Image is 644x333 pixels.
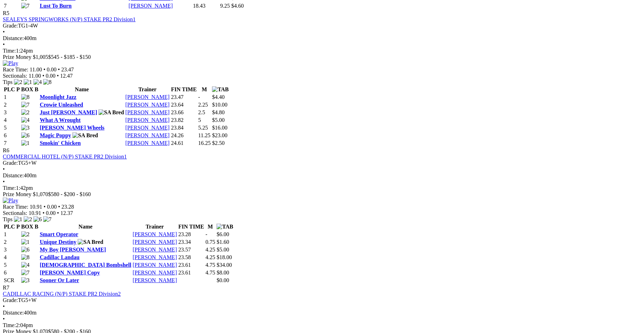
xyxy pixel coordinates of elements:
[44,204,46,210] span: •
[171,109,197,116] td: 23.66
[205,239,215,245] text: 0.75
[198,132,210,138] text: 11.25
[29,73,41,79] span: 11.00
[3,254,20,261] td: 4
[21,3,30,9] img: 7
[57,73,59,79] span: •
[3,322,641,328] div: 2:04pm
[47,204,57,210] span: 0.00
[3,185,16,191] span: Time:
[132,223,177,230] th: Trainer
[3,231,20,238] td: 1
[21,117,30,123] img: 4
[217,277,229,283] span: $0.00
[3,166,5,172] span: •
[3,41,5,47] span: •
[217,231,229,237] span: $6.00
[44,67,46,72] span: •
[3,73,27,79] span: Sectionals:
[40,239,76,245] a: Unique Destiny
[3,54,641,60] div: Prize Money $1,005
[21,231,30,238] img: 2
[3,310,24,316] span: Distance:
[212,132,227,138] span: $23.00
[3,132,20,139] td: 6
[3,185,641,191] div: 1:42pm
[21,140,30,146] img: 1
[14,216,22,223] img: 1
[24,79,32,85] img: 1
[24,216,32,223] img: 2
[212,94,225,100] span: $4.40
[3,109,20,116] td: 3
[125,109,170,115] a: [PERSON_NAME]
[21,132,30,139] img: 6
[48,54,91,60] span: $545 - $185 - $150
[3,262,20,269] td: 5
[3,297,641,303] div: TG5+W
[42,73,45,79] span: •
[21,270,30,276] img: 7
[231,3,244,9] span: $4.60
[133,262,177,268] a: [PERSON_NAME]
[171,124,197,131] td: 23.84
[198,125,208,131] text: 5.25
[212,86,229,93] img: TAB
[3,10,9,16] span: R5
[178,231,204,238] td: 23.28
[21,277,30,284] img: 3
[3,322,16,328] span: Time:
[40,3,72,9] a: Lust To Burn
[198,109,205,115] text: 2.5
[40,262,131,268] a: [DEMOGRAPHIC_DATA] Bombshell
[61,67,74,72] span: 23.47
[3,147,9,153] span: R6
[217,254,232,260] span: $18.00
[3,269,20,276] td: 6
[171,86,197,93] th: FIN TIME
[40,277,79,283] a: Sooner Or Later
[3,124,20,131] td: 5
[62,204,74,210] span: 23.28
[42,210,45,216] span: •
[40,140,81,146] a: Smokin' Chicken
[40,254,79,260] a: Cadillac Landau
[3,239,20,246] td: 2
[14,79,22,85] img: 2
[72,132,98,139] img: SA Bred
[3,303,5,309] span: •
[3,160,641,166] div: TG5+W
[133,231,177,237] a: [PERSON_NAME]
[29,210,41,216] span: 10.91
[125,140,170,146] a: [PERSON_NAME]
[40,94,76,100] a: Moonlight Jazz
[128,3,173,9] a: [PERSON_NAME]
[133,247,177,253] a: [PERSON_NAME]
[205,254,215,260] text: 4.25
[217,239,229,245] span: $1.60
[34,224,38,230] span: B
[21,254,30,261] img: 8
[3,246,20,253] td: 3
[40,247,106,253] a: My Boy [PERSON_NAME]
[217,247,229,253] span: $5.00
[212,117,225,123] span: $5.00
[43,216,52,223] img: 7
[212,102,227,108] span: $10.00
[3,285,9,291] span: R7
[212,140,225,146] span: $2.50
[133,277,177,283] a: [PERSON_NAME]
[3,191,641,198] div: Prize Money $1,070
[217,224,233,230] img: TAB
[125,102,170,108] a: [PERSON_NAME]
[3,35,641,41] div: 400m
[133,254,177,260] a: [PERSON_NAME]
[205,270,215,276] text: 4.75
[3,310,641,316] div: 400m
[3,291,121,297] a: CADILLAC RACING (N/P) STAKE PR2 Division2
[58,67,60,72] span: •
[3,101,20,108] td: 2
[21,86,33,92] span: BOX
[125,132,170,138] a: [PERSON_NAME]
[198,117,201,123] text: 5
